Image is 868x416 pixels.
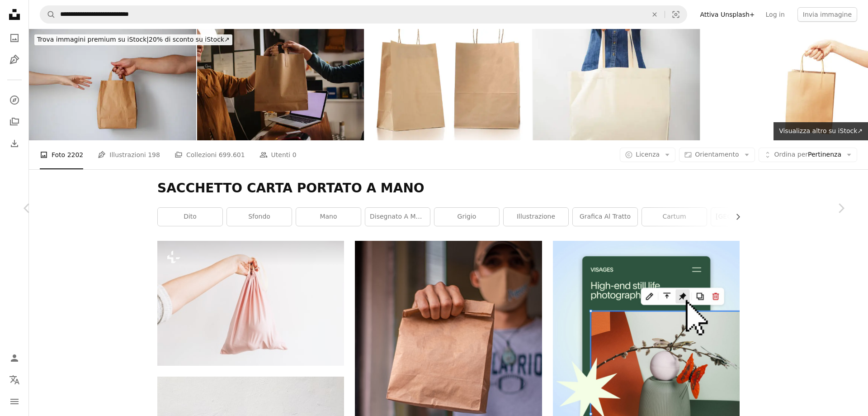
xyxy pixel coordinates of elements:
a: Vietare la plastica monouso. Donna che tiene in mano la spesa in un sacchetto ecologico riutilizz... [157,299,344,307]
img: borsa di carta per tenere a mano [701,29,868,140]
a: mano [296,208,361,226]
button: Licenza [620,148,675,162]
h1: SACCHETTO CARTA PORTATO A MANO [157,180,740,196]
span: Trova immagini premium su iStock | [37,36,149,43]
button: Invia immagine [797,7,857,22]
a: Grafica al tratto [573,208,637,226]
button: scorri la lista a destra [730,208,740,226]
a: Illustrazioni 198 [98,140,160,169]
span: 0 [292,150,297,160]
a: Trova immagini premium su iStock|20% di sconto su iStock↗ [29,29,238,51]
a: Collezioni [5,113,24,131]
span: 699.601 [219,150,245,160]
button: Elimina [645,6,665,23]
img: Giovane donna irriconoscibile in camicie di jeans con una borsa eco tote di tela bianca [533,29,700,140]
span: Orientamento [695,151,739,158]
a: Attiva Unsplash+ [694,7,760,22]
a: Collezioni 699.601 [175,140,245,169]
a: grigio [434,208,499,226]
a: [GEOGRAPHIC_DATA] [711,208,776,226]
a: Visualizza altro su iStock↗ [774,122,868,140]
button: Lingua [5,371,24,389]
a: dito [158,208,222,226]
span: 20% di sconto su iStock ↗ [37,36,230,43]
a: Un uomo che indossa una maschera facciale con in mano una borsa marrone [355,377,542,385]
button: Menu [5,392,24,411]
img: Servizio clienti da parte di un venditore [197,29,364,140]
a: cartum [642,208,707,226]
button: Orientamento [679,148,755,162]
a: disegnato a mano [365,208,430,226]
img: Shopping bag di carta su sfondo bianco, collage [365,29,532,140]
form: Trova visual in tutto il sito [40,5,687,24]
span: Visualizza altro su iStock ↗ [779,127,863,134]
a: Avanti [814,165,868,252]
img: Vietare la plastica monouso. Donna che tiene in mano la spesa in un sacchetto ecologico riutilizz... [157,241,344,365]
span: Ordina per [774,151,808,158]
button: Ricerca visiva [665,6,687,23]
button: Ordina perPertinenza [759,148,857,162]
a: Log in [760,7,790,22]
a: illustrazione [504,208,568,226]
button: Cerca su Unsplash [40,6,56,23]
a: sfondo [227,208,292,226]
a: Accedi / Registrati [5,349,24,367]
span: Pertinenza [774,150,841,159]
a: Utenti 0 [259,140,297,169]
img: Servizio di consegna [29,29,196,140]
a: Esplora [5,91,24,109]
a: Cronologia download [5,134,24,153]
a: Foto [5,29,24,47]
a: Illustrazioni [5,51,24,69]
span: 198 [148,150,160,160]
span: Licenza [636,151,660,158]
